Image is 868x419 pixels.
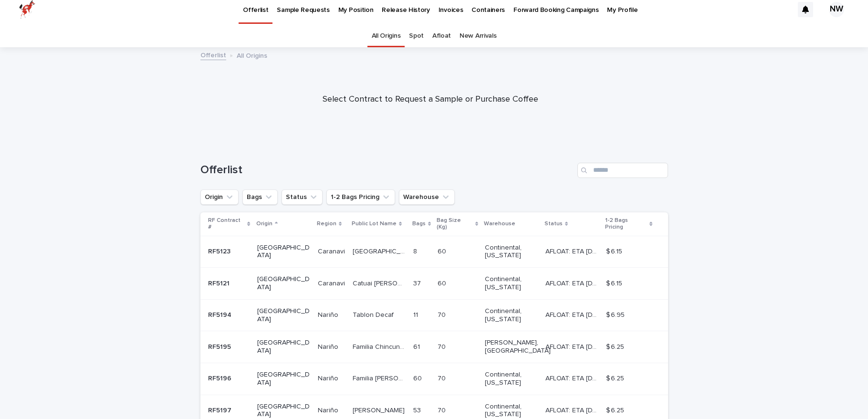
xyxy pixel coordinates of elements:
p: [GEOGRAPHIC_DATA] [257,371,310,387]
p: Nariño [318,405,340,415]
p: RF5194 [208,309,233,319]
p: Bags [412,219,426,229]
p: [GEOGRAPHIC_DATA] [353,246,408,256]
p: [GEOGRAPHIC_DATA] [257,307,310,324]
p: Caranavi [318,278,347,288]
p: Nariño [318,373,340,383]
p: $ 6.95 [606,309,627,319]
p: Status [544,219,563,229]
p: Origin [256,219,272,229]
p: [GEOGRAPHIC_DATA] [257,339,310,355]
p: Caranavi [318,246,347,256]
p: [GEOGRAPHIC_DATA] [257,403,310,419]
p: Nariño [318,309,340,319]
p: AFLOAT: ETA 10-22-2025 [545,341,600,351]
p: 61 [413,341,422,351]
h1: Offerlist [200,163,574,177]
p: 60 [438,278,448,288]
p: 70 [438,309,448,319]
button: 1-2 Bags Pricing [326,189,395,205]
p: Select Contract to Request a Sample or Purchase Coffee [240,94,621,105]
p: Public Lot Name [352,219,397,229]
p: RF5195 [208,341,233,351]
p: AFLOAT: ETA 10-23-2025 [545,373,600,383]
a: All Origins [372,25,401,47]
p: $ 6.15 [606,278,624,288]
p: 70 [438,341,448,351]
p: Tablon Decaf [353,309,396,319]
p: 53 [413,405,423,415]
p: RF5197 [208,405,233,415]
tr: RF5195RF5195 [GEOGRAPHIC_DATA]NariñoNariño Familia ChincunqueFamilia Chincunque 6161 7070 [PERSON... [200,331,668,363]
p: RF5196 [208,373,233,383]
p: RF5123 [208,246,232,256]
p: 1-2 Bags Pricing [605,215,648,233]
p: RF5121 [208,278,231,288]
p: 60 [438,246,448,256]
p: AFLOAT: ETA 10-23-2025 [545,405,600,415]
tr: RF5121RF5121 [GEOGRAPHIC_DATA]CaranaviCaranavi Catuai [PERSON_NAME]Catuai [PERSON_NAME] 3737 6060... [200,268,668,300]
a: Spot [409,25,424,47]
div: NW [829,2,844,17]
p: Familia Chincunque [353,341,408,351]
tr: RF5194RF5194 [GEOGRAPHIC_DATA]NariñoNariño Tablon DecafTablon Decaf 1111 7070 Continental, [US_ST... [200,299,668,331]
button: Warehouse [399,189,455,205]
p: Nariño [318,341,340,351]
button: Status [282,189,323,205]
p: Bag Size (Kg) [437,215,473,233]
p: $ 6.25 [606,405,626,415]
p: 70 [438,373,448,383]
p: 8 [413,246,419,256]
p: Region [317,219,336,229]
tr: RF5123RF5123 [GEOGRAPHIC_DATA]CaranaviCaranavi [GEOGRAPHIC_DATA][GEOGRAPHIC_DATA] 88 6060 Contine... [200,236,668,268]
p: [GEOGRAPHIC_DATA] [257,244,310,260]
p: [GEOGRAPHIC_DATA] [257,275,310,292]
p: $ 6.25 [606,373,626,383]
button: Bags [242,189,278,205]
p: AFLOAT: ETA 10-23-2025 [545,309,600,319]
p: All Origins [237,50,267,60]
tr: RF5196RF5196 [GEOGRAPHIC_DATA]NariñoNariño Familia [PERSON_NAME]Familia [PERSON_NAME] 6060 7070 C... [200,363,668,395]
a: Afloat [432,25,451,47]
p: RF Contract # [208,215,245,233]
p: AFLOAT: ETA 10-23-2025 [545,246,600,256]
p: 37 [413,278,423,288]
input: Search [577,163,668,178]
a: New Arrivals [460,25,496,47]
p: 70 [438,405,448,415]
p: Familia [PERSON_NAME] [353,373,408,383]
p: $ 6.15 [606,246,624,256]
p: $ 6.25 [606,341,626,351]
p: 60 [413,373,424,383]
p: Catuai [PERSON_NAME] [353,278,408,288]
p: AFLOAT: ETA 10-23-2025 [545,278,600,288]
p: [PERSON_NAME] [353,405,407,415]
a: Offerlist [200,49,226,60]
button: Origin [200,189,239,205]
p: Warehouse [484,219,515,229]
p: 11 [413,309,420,319]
